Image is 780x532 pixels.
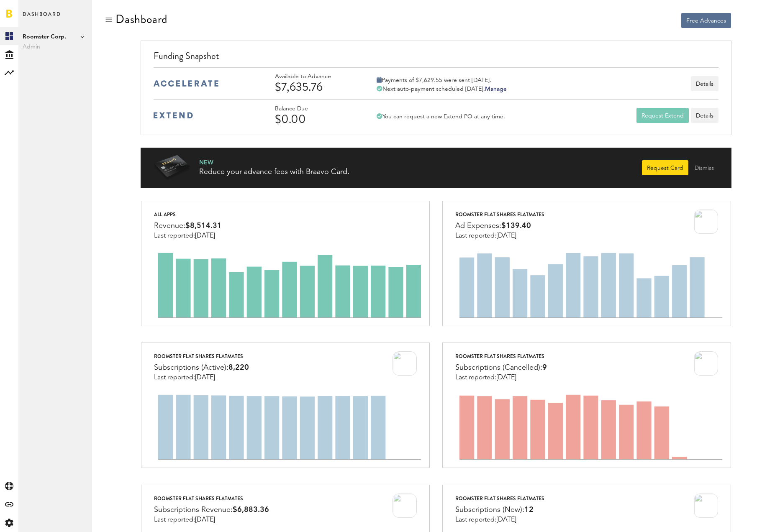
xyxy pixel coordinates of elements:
[233,506,269,514] span: $6,883.36
[151,411,157,415] text: 6K
[154,504,269,516] div: Subscriptions Revenue:
[23,32,88,42] span: Roomster Corp.
[195,374,215,381] span: [DATE]
[154,49,718,67] div: Funding Snapshot
[496,374,516,381] span: [DATE]
[694,351,718,376] img: 100x100bb_3Hlnjwi.jpg
[154,210,222,220] div: All apps
[377,113,505,120] div: You can request a new Extend PO at any time.
[681,13,731,28] button: Free Advances
[23,42,88,52] span: Admin
[393,351,417,376] img: 100x100bb_3Hlnjwi.jpg
[642,160,688,175] button: Request Card
[455,504,544,516] div: Subscriptions (New):
[195,233,215,239] span: [DATE]
[455,374,547,381] div: Last reported:
[185,222,222,230] span: $8,514.31
[450,402,457,406] text: 200
[455,220,544,232] div: Ad Expenses:
[151,442,157,446] text: 2K
[275,73,354,80] div: Available to Advance
[393,494,417,518] img: 100x100bb_3Hlnjwi.jpg
[452,294,457,298] text: 50
[450,272,457,276] text: 100
[275,113,354,126] div: $0.00
[154,315,156,320] text: 0
[151,396,157,400] text: 8K
[154,516,269,524] div: Last reported:
[715,507,772,528] iframe: Opens a widget where you can find more information
[275,80,354,94] div: $7,635.76
[455,351,547,361] div: Roomster Flat Shares Flatmates
[195,517,215,523] span: [DATE]
[496,517,516,523] span: [DATE]
[450,430,457,434] text: 100
[199,167,349,177] div: Reduce your advance fees with Braavo Card.
[154,232,222,240] div: Last reported:
[450,251,457,255] text: 150
[542,364,547,371] span: 9
[691,76,718,91] button: Details
[496,233,516,239] span: [DATE]
[23,9,61,27] span: Dashboard
[377,85,507,93] div: Next auto-payment scheduled [DATE].
[455,494,544,504] div: Roomster Flat Shares Flatmates
[154,374,249,381] div: Last reported:
[154,361,249,374] div: Subscriptions (Active):
[694,494,718,518] img: 100x100bb_3Hlnjwi.jpg
[694,210,718,234] img: 100x100bb_3Hlnjwi.jpg
[455,516,544,524] div: Last reported:
[154,351,249,361] div: Roomster Flat Shares Flatmates
[199,159,349,167] div: NEW
[485,86,507,92] a: Manage
[153,155,191,180] img: Braavo Card
[151,427,157,431] text: 4K
[524,506,534,514] span: 12
[149,254,157,258] text: 10K
[154,494,269,504] div: Roomster Flat Shares Flatmates
[691,108,718,123] a: Details
[154,220,222,232] div: Revenue:
[636,108,689,123] button: Request Extend
[377,77,507,84] div: Payments of $7,629.55 were sent [DATE].
[154,112,193,119] img: extend-medium-blue-logo.svg
[455,210,544,220] div: Roomster Flat Shares Flatmates
[455,315,457,320] text: 0
[455,361,547,374] div: Subscriptions (Cancelled):
[690,160,719,175] button: Dismiss
[151,284,157,289] text: 5K
[275,105,354,113] div: Balance Due
[115,13,167,26] div: Dashboard
[501,222,531,230] span: $139.40
[455,232,544,240] div: Last reported:
[154,457,156,461] text: 0
[154,80,218,87] img: accelerate-medium-blue-logo.svg
[228,364,249,371] span: 8,220
[455,457,457,461] text: 0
